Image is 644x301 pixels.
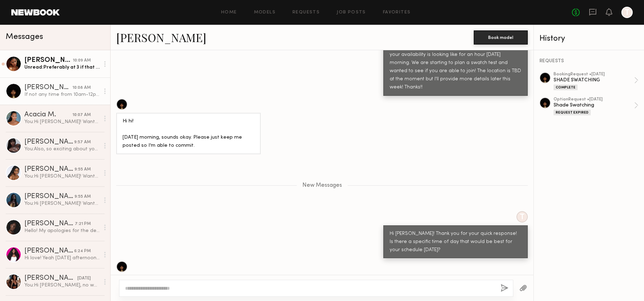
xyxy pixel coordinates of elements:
[24,166,75,173] div: [PERSON_NAME]
[539,35,638,43] div: History
[24,91,100,98] div: If not any time from 10am-12pm for morning.
[6,33,43,41] span: Messages
[24,146,100,152] div: You: Also, so exciting about your agency! But, for this model testing, we only go through Newbook...
[24,255,100,261] div: Hi love! Yeah [DATE] afternoon is good
[75,193,91,200] div: 9:55 AM
[554,97,638,115] a: optionRequest •[DATE]Shade SwatchingRequest Expired
[539,59,638,64] div: REQUESTS
[24,220,75,227] div: [PERSON_NAME]
[337,10,366,15] a: Job Posts
[24,282,100,289] div: You: Hi [PERSON_NAME], no worries! We will reach back out for the next one.
[390,43,521,92] div: Hi [PERSON_NAME]! Wanted to reach out and see what your availability is looking like for an hour ...
[390,230,521,254] div: Hi [PERSON_NAME]! Thank you for your quick response! Is there a specific time of day that would b...
[24,275,77,282] div: [PERSON_NAME]
[24,118,100,125] div: You: Hi [PERSON_NAME]! Wanted to reach out and see what your availability is looking like for an ...
[554,102,634,109] div: Shade Swatching
[74,139,91,146] div: 9:57 AM
[24,64,100,71] div: Unread: Preferably at 3 if that works but I’m flexible
[24,193,75,200] div: [PERSON_NAME]
[554,97,634,102] div: option Request • [DATE]
[554,72,638,90] a: bookingRequest •[DATE]SHADE SWATCHINGComplete
[474,30,528,45] button: Book model
[554,85,578,90] div: Complete
[24,173,100,180] div: You: Hi [PERSON_NAME]! Wanted to reach out and see what your availability is looking like for an ...
[24,200,100,207] div: You: Hi [PERSON_NAME]! Wanted to reach out and see what your availability is looking like for an ...
[24,227,100,234] div: Hello! My apologies for the delayed response. Unfortunately I was available [DATE] and completely...
[554,110,591,115] div: Request Expired
[24,57,73,64] div: [PERSON_NAME]
[77,275,91,282] div: [DATE]
[302,183,342,189] span: New Messages
[554,77,634,83] div: SHADE SWATCHING
[24,111,72,118] div: Acacia M.
[72,112,91,118] div: 10:07 AM
[123,117,254,150] div: Hi hi! [DATE] morning, sounds okay. Please just keep me posted so I’m able to commit.
[24,248,74,255] div: [PERSON_NAME]
[621,7,633,18] a: T
[74,248,91,255] div: 6:24 PM
[75,166,91,173] div: 9:55 AM
[72,85,91,91] div: 10:08 AM
[474,34,528,40] a: Book model
[383,10,411,15] a: Favorites
[75,221,91,227] div: 7:21 PM
[73,57,91,64] div: 10:09 AM
[221,10,237,15] a: Home
[554,72,634,77] div: booking Request • [DATE]
[254,10,276,15] a: Models
[24,139,74,146] div: [PERSON_NAME]
[116,30,206,45] a: [PERSON_NAME]
[24,84,72,91] div: [PERSON_NAME]
[293,10,320,15] a: Requests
